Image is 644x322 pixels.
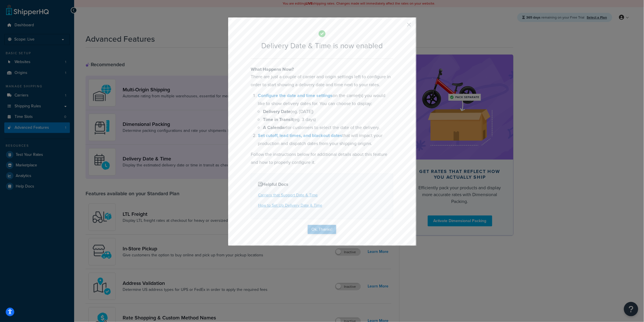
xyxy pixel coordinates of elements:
a: How to Set Up Delivery Date & Time [258,202,322,208]
h4: What Happens Now? [251,66,393,73]
b: A Calendar [263,124,286,131]
button: Ok, Thanks! [308,225,336,234]
a: Configure the date and time settings [258,92,333,99]
p: There are just a couple of carrier and origin settings left to configure in order to start showin... [251,73,393,89]
h4: Helpful Docs [258,181,386,188]
b: Delivery Date [263,108,291,115]
p: Follow the instructions below for additional details about this feature and how to properly confi... [251,150,393,166]
a: Carriers that Support Date & Time [258,192,318,198]
li: (eg. 3 days) [263,116,393,124]
li: for customers to select the date of the delivery. [263,124,393,132]
b: Time in Transit [263,116,293,123]
li: that will impact your production and dispatch dates from your shipping origins. [258,132,393,148]
h2: Delivery Date & Time is now enabled [251,42,393,50]
a: Set cutoff, lead times, and blackout dates [258,132,342,139]
li: (eg. [DATE]) [263,108,393,116]
li: on the carrier(s) you would like to show delivery dates for. You can choose to display: [258,92,393,132]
